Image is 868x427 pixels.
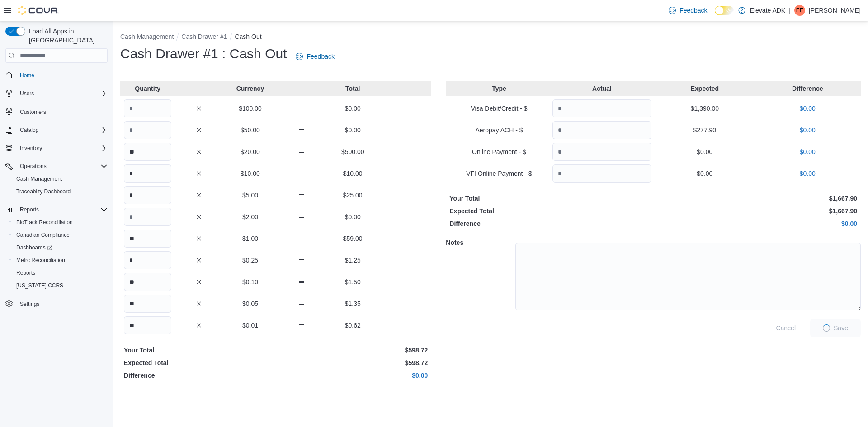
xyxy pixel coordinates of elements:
input: Quantity [124,143,171,161]
p: Aeropay ACH - $ [449,126,548,135]
p: $598.72 [278,358,428,367]
p: $1.35 [329,299,377,308]
span: Settings [20,300,39,308]
span: [US_STATE] CCRS [16,282,63,289]
input: Quantity [124,230,171,248]
p: Expected [655,84,754,93]
a: Feedback [292,47,338,66]
span: Cancel [776,324,796,333]
span: Load All Apps in [GEOGRAPHIC_DATA] [25,27,108,45]
span: Traceabilty Dashboard [16,188,71,195]
span: Canadian Compliance [13,230,108,240]
button: Cash Management [120,33,174,40]
span: Home [20,72,34,79]
p: Expected Total [124,358,274,367]
p: $0.00 [758,104,857,113]
p: $598.72 [278,346,428,355]
p: $20.00 [226,147,274,156]
span: Canadian Compliance [16,231,70,239]
p: Type [449,84,548,93]
p: $59.00 [329,234,377,243]
button: Reports [9,267,111,279]
a: BioTrack Reconciliation [13,217,76,228]
a: Customers [16,107,50,117]
input: Quantity [124,316,171,334]
p: Expected Total [449,206,651,216]
p: $0.00 [329,126,377,135]
p: [PERSON_NAME] [809,5,861,16]
p: $0.00 [329,104,377,113]
h1: Cash Drawer #1 : Cash Out [120,45,287,63]
input: Dark Mode [715,6,734,15]
span: Inventory [16,143,108,154]
button: [US_STATE] CCRS [9,279,111,292]
a: Feedback [665,1,711,19]
span: Users [16,88,108,99]
p: $50.00 [226,126,274,135]
span: BioTrack Reconciliation [13,217,108,228]
p: $0.00 [758,147,857,156]
p: Currency [226,84,274,93]
a: Metrc Reconciliation [13,255,69,266]
button: Metrc Reconciliation [9,254,111,267]
a: Dashboards [13,242,56,253]
input: Quantity [124,186,171,204]
span: Settings [16,298,108,310]
p: $277.90 [655,126,754,135]
span: Dark Mode [715,15,715,16]
a: Dashboards [9,241,111,254]
a: Home [16,70,38,81]
input: Quantity [552,121,651,139]
button: Reports [2,203,111,216]
a: Canadian Compliance [13,230,73,240]
span: Customers [20,108,46,116]
p: $0.00 [758,126,857,135]
span: Catalog [16,125,108,136]
span: Cash Management [16,175,62,183]
span: Operations [16,161,108,172]
div: Eli Emery [794,5,805,16]
p: $5.00 [226,191,274,200]
span: Feedback [307,52,334,61]
button: Operations [2,160,111,173]
button: Inventory [16,143,46,154]
span: Customers [16,106,108,117]
a: Cash Management [13,174,66,184]
p: | [789,5,791,16]
a: Traceabilty Dashboard [13,186,74,197]
span: Reports [16,269,35,277]
input: Quantity [124,251,171,269]
p: Your Total [449,194,651,203]
p: $0.00 [329,212,377,221]
h5: Notes [446,234,514,252]
span: Loading [823,324,830,332]
span: BioTrack Reconciliation [16,219,73,226]
span: Users [20,90,34,97]
p: $1,390.00 [655,104,754,113]
button: Cash Drawer #1 [181,33,227,40]
button: Canadian Compliance [9,229,111,241]
button: LoadingSave [810,319,861,337]
p: $25.00 [329,191,377,200]
p: Difference [449,219,651,228]
a: Settings [16,299,43,310]
button: Catalog [16,125,42,136]
p: $1.25 [329,256,377,265]
p: $1.00 [226,234,274,243]
span: Metrc Reconciliation [13,255,108,266]
nav: An example of EuiBreadcrumbs [120,32,861,43]
span: Save [834,324,848,333]
button: Cash Out [235,33,261,40]
p: $0.00 [758,169,857,178]
p: $0.00 [655,147,754,156]
button: Cash Management [9,173,111,185]
span: Traceabilty Dashboard [13,186,108,197]
p: $0.62 [329,321,377,330]
span: Catalog [20,127,38,134]
span: Reports [20,206,39,213]
nav: Complex example [5,65,108,334]
input: Quantity [124,208,171,226]
button: Catalog [2,124,111,136]
p: Quantity [124,84,171,93]
button: Users [16,88,38,99]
